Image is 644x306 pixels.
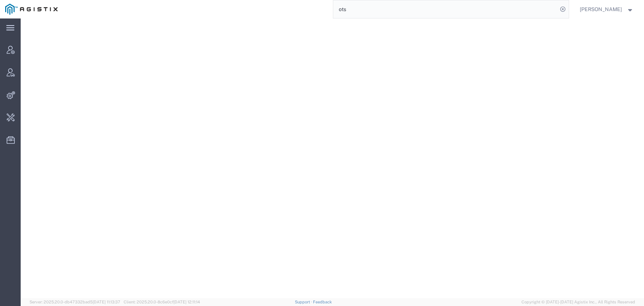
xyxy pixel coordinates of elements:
[124,300,200,304] span: Client: 2025.20.0-8c6e0cf
[93,300,120,304] span: [DATE] 11:13:37
[521,299,635,305] span: Copyright © [DATE]-[DATE] Agistix Inc., All Rights Reserved
[579,5,634,14] button: [PERSON_NAME]
[313,300,332,304] a: Feedback
[173,300,200,304] span: [DATE] 12:11:14
[30,300,120,304] span: Server: 2025.20.0-db47332bad5
[21,18,644,298] iframe: To enrich screen reader interactions, please activate Accessibility in Grammarly extension settings
[333,0,558,18] input: Search for shipment number, reference number
[5,4,58,15] img: logo
[580,5,622,13] span: Jenneffer Jahraus
[295,300,313,304] a: Support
